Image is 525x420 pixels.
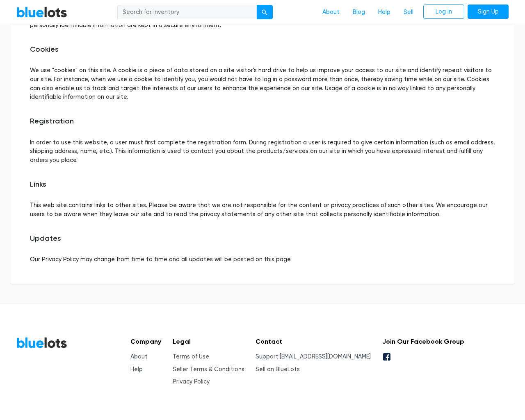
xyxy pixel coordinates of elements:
[397,5,420,20] a: Sell
[130,338,161,345] h5: Company
[382,338,464,345] h5: Join Our Facebook Group
[316,5,346,20] a: About
[280,353,371,360] a: [EMAIL_ADDRESS][DOMAIN_NAME]
[256,366,300,373] a: Sell on BlueLots
[30,138,495,165] p: In order to use this website, a user must first complete the registration form. During registrati...
[256,352,371,361] li: Support:
[30,201,495,219] p: This web site contains links to other sites. Please be aware that we are not responsible for the ...
[173,366,244,373] a: Seller Terms & Conditions
[16,337,67,349] a: BlueLots
[173,378,210,385] a: Privacy Policy
[30,234,495,243] h5: Updates
[30,45,495,54] h5: Cookies
[372,5,397,20] a: Help
[256,338,371,345] h5: Contact
[173,338,244,345] h5: Legal
[423,5,464,19] a: Log In
[130,353,148,360] a: About
[30,255,495,264] p: Our Privacy Policy may change from time to time and all updates will be posted on this page.
[346,5,372,20] a: Blog
[130,366,143,373] a: Help
[468,5,509,19] a: Sign Up
[16,6,67,18] a: BlueLots
[117,5,257,20] input: Search for inventory
[30,180,495,189] h5: Links
[30,66,495,101] p: We use "cookies" on this site. A cookie is a piece of data stored on a site visitor's hard drive ...
[173,353,209,360] a: Terms of Use
[30,117,495,126] h5: Registration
